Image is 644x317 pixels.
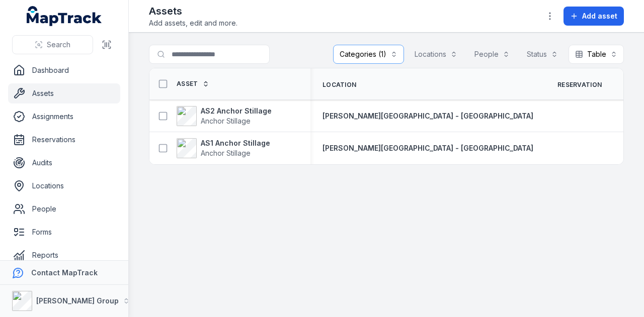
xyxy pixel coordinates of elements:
[177,106,272,126] a: AS2 Anchor StillageAnchor Stillage
[8,245,120,265] a: Reports
[31,268,98,277] strong: Contact MapTrack
[569,45,624,64] button: Table
[177,138,270,158] a: AS1 Anchor StillageAnchor Stillage
[201,138,270,148] strong: AS1 Anchor Stillage
[201,149,251,157] span: Anchor Stillage
[149,18,237,28] span: Add assets, edit and more.
[323,143,533,153] a: [PERSON_NAME][GEOGRAPHIC_DATA] - [GEOGRAPHIC_DATA]
[12,35,93,54] button: Search
[8,153,120,173] a: Audits
[563,7,624,26] button: Add asset
[201,106,272,116] strong: AS2 Anchor Stillage
[8,83,120,103] a: Assets
[149,4,237,18] h2: Assets
[27,6,102,26] a: MapTrack
[333,45,404,64] button: Categories (1)
[582,11,617,21] span: Add asset
[8,130,120,150] a: Reservations
[8,199,120,219] a: People
[8,60,120,80] a: Dashboard
[47,40,70,50] span: Search
[323,81,356,89] span: Location
[323,111,533,121] a: [PERSON_NAME][GEOGRAPHIC_DATA] - [GEOGRAPHIC_DATA]
[323,144,533,152] span: [PERSON_NAME][GEOGRAPHIC_DATA] - [GEOGRAPHIC_DATA]
[8,176,120,196] a: Locations
[177,80,209,88] a: Asset
[36,296,119,305] strong: [PERSON_NAME] Group
[323,112,533,120] span: [PERSON_NAME][GEOGRAPHIC_DATA] - [GEOGRAPHIC_DATA]
[201,117,251,125] span: Anchor Stillage
[8,107,120,127] a: Assignments
[177,80,198,88] span: Asset
[8,222,120,242] a: Forms
[468,45,516,64] button: People
[557,81,602,89] span: Reservation
[408,45,464,64] button: Locations
[520,45,565,64] button: Status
